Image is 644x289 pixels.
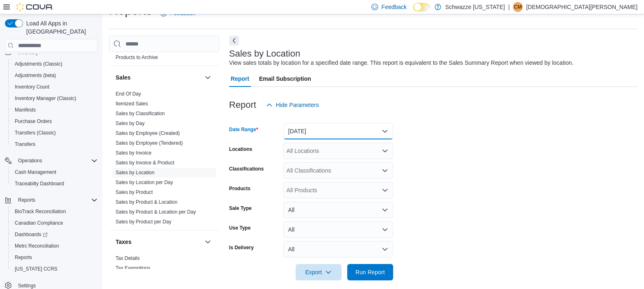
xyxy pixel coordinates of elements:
[15,95,76,102] span: Inventory Manager (Classic)
[11,128,59,138] a: Transfers (Classic)
[11,230,51,239] a: Dashboards
[231,71,249,87] span: Report
[229,185,250,192] label: Products
[116,170,155,175] a: Sales by Location
[8,139,101,150] button: Transfers
[11,207,98,216] span: BioTrack Reconciliation
[8,58,101,70] button: Adjustments (Classic)
[116,265,150,271] span: Tax Exemptions
[283,123,393,139] button: [DATE]
[382,167,388,174] button: Open list of options
[15,141,35,148] span: Transfers
[283,221,393,238] button: All
[116,140,183,146] span: Sales by Employee (Tendered)
[8,217,101,229] button: Canadian Compliance
[116,209,196,215] span: Sales by Product & Location per Day
[382,187,388,193] button: Open list of options
[116,160,174,166] a: Sales by Invoice & Product
[116,209,196,215] a: Sales by Product & Location per Day
[229,166,264,172] label: Classifications
[229,205,252,212] label: Sale Type
[11,241,62,251] a: Metrc Reconciliation
[513,2,523,12] div: Christian Mueller
[11,218,66,228] a: Canadian Compliance
[8,93,101,104] button: Inventory Manager (Classic)
[11,82,53,92] a: Inventory Count
[11,105,39,115] a: Manifests
[203,237,213,247] button: Taxes
[283,241,393,257] button: All
[347,264,393,280] button: Run Report
[116,199,177,205] span: Sales by Product & Location
[514,2,522,12] span: CM
[116,219,171,225] a: Sales by Product per Day
[15,195,98,205] span: Reports
[116,91,141,97] a: End Of Day
[116,101,148,107] a: Itemized Sales
[11,230,98,239] span: Dashboards
[18,282,36,289] span: Settings
[8,240,101,252] button: Metrc Reconciliation
[116,130,180,136] a: Sales by Employee (Created)
[11,218,98,228] span: Canadian Compliance
[11,167,59,177] a: Cash Management
[116,121,145,126] a: Sales by Day
[116,54,158,61] span: Products to Archive
[259,71,311,87] span: Email Subscription
[11,93,98,103] span: Inventory Manager (Classic)
[18,197,35,203] span: Reports
[11,207,69,216] a: BioTrack Reconciliation
[229,36,239,46] button: Next
[116,73,201,82] button: Sales
[381,3,406,11] span: Feedback
[8,166,101,178] button: Cash Management
[11,59,66,69] a: Adjustments (Classic)
[15,72,56,79] span: Adjustments (beta)
[15,208,66,215] span: BioTrack Reconciliation
[229,146,253,152] label: Locations
[116,140,183,146] a: Sales by Employee (Tendered)
[229,244,254,251] label: Is Delivery
[116,238,201,246] button: Taxes
[8,206,101,217] button: BioTrack Reconciliation
[229,49,300,59] h3: Sales by Location
[526,2,637,12] p: [DEMOGRAPHIC_DATA][PERSON_NAME]
[11,167,98,177] span: Cash Management
[413,3,430,11] input: Dark Mode
[15,107,36,113] span: Manifests
[11,59,98,69] span: Adjustments (Classic)
[116,255,140,262] span: Tax Details
[116,189,153,196] span: Sales by Product
[229,225,250,231] label: Use Type
[11,139,39,149] a: Transfers
[15,254,32,261] span: Reports
[300,264,337,280] span: Export
[15,195,39,205] button: Reports
[8,127,101,139] button: Transfers (Classic)
[116,180,173,185] a: Sales by Location per Day
[229,126,258,133] label: Date Range
[15,266,57,272] span: [US_STATE] CCRS
[8,252,101,263] button: Reports
[382,148,388,154] button: Open list of options
[11,116,55,126] a: Purchase Orders
[15,231,48,238] span: Dashboards
[116,130,180,137] span: Sales by Employee (Created)
[445,2,505,12] p: Schwazze [US_STATE]
[11,241,98,251] span: Metrc Reconciliation
[116,110,165,117] span: Sales by Classification
[11,71,98,80] span: Adjustments (beta)
[2,194,101,206] button: Reports
[229,59,573,67] div: View sales totals by location for a specified date range. This report is equivalent to the Sales ...
[11,179,98,189] span: Traceabilty Dashboard
[2,155,101,166] button: Operations
[15,61,62,67] span: Adjustments (Classic)
[15,156,46,166] button: Operations
[8,81,101,93] button: Inventory Count
[116,218,171,225] span: Sales by Product per Day
[15,169,56,175] span: Cash Management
